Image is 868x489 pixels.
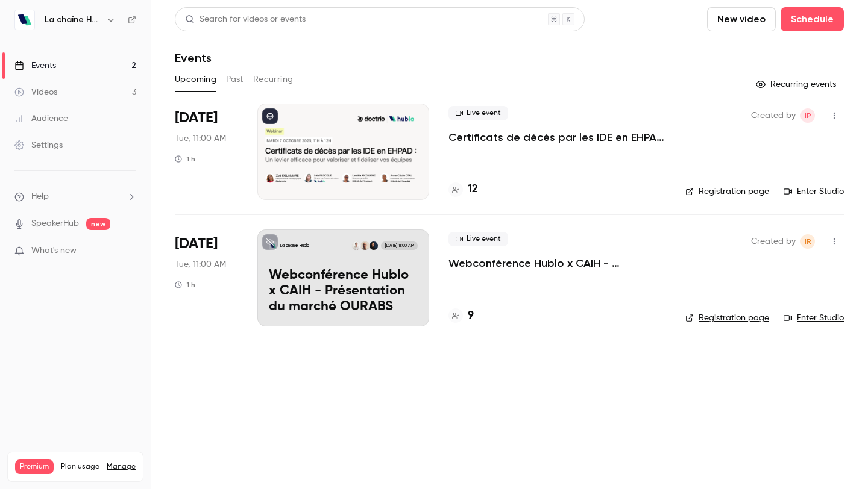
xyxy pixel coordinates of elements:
[253,70,294,89] button: Recurring
[31,190,49,203] span: Help
[15,10,34,30] img: La chaîne Hublo
[448,130,666,145] a: Certificats de décès par les IDE en EHPAD : un levier efficace pour valoriser et fidéliser vos éq...
[360,241,369,250] img: David Marquaire
[15,459,54,474] span: Premium
[226,70,244,89] button: Past
[269,268,418,314] p: Webconférence Hublo x CAIH - Présentation du marché OURABS
[805,234,811,249] span: IR
[14,86,57,98] div: Videos
[280,243,309,249] p: La chaîne Hublo
[14,113,68,125] div: Audience
[61,462,99,472] span: Plan usage
[14,139,63,151] div: Settings
[175,280,195,290] div: 1 h
[751,234,796,249] span: Created by
[122,246,136,257] iframe: Noticeable Trigger
[175,70,216,89] button: Upcoming
[781,7,844,31] button: Schedule
[175,154,195,164] div: 1 h
[750,75,844,94] button: Recurring events
[175,258,226,270] span: Tue, 11:00 AM
[175,51,212,65] h1: Events
[175,108,218,128] span: [DATE]
[370,241,378,250] img: Imane Remmal
[468,181,478,198] h4: 12
[86,218,110,230] span: new
[448,232,508,246] span: Live event
[257,229,429,326] a: Webconférence Hublo x CAIH - Présentation du marché OURABS La chaîne HubloImane RemmalDavid Marqu...
[800,108,815,123] span: Ines Plocque
[107,462,136,472] a: Manage
[185,13,306,26] div: Search for videos or events
[352,241,360,250] img: Amaury Bagein
[784,185,844,198] a: Enter Studio
[685,312,769,324] a: Registration page
[14,190,136,203] li: help-dropdown-opener
[707,7,776,31] button: New video
[751,108,796,123] span: Created by
[45,14,101,26] h6: La chaîne Hublo
[448,308,474,324] a: 9
[685,185,769,198] a: Registration page
[175,234,218,254] span: [DATE]
[31,217,79,230] a: SpeakerHub
[14,60,56,72] div: Events
[448,256,666,270] a: Webconférence Hublo x CAIH - Présentation du marché OURABS
[381,241,417,250] span: [DATE] 11:00 AM
[175,229,238,326] div: Nov 4 Tue, 11:00 AM (Europe/Paris)
[31,244,77,257] span: What's new
[805,108,811,123] span: IP
[448,181,478,198] a: 12
[448,106,508,120] span: Live event
[784,312,844,324] a: Enter Studio
[175,104,238,200] div: Oct 7 Tue, 11:00 AM (Europe/Paris)
[800,234,815,249] span: Imane Remmal
[175,132,226,145] span: Tue, 11:00 AM
[468,308,474,324] h4: 9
